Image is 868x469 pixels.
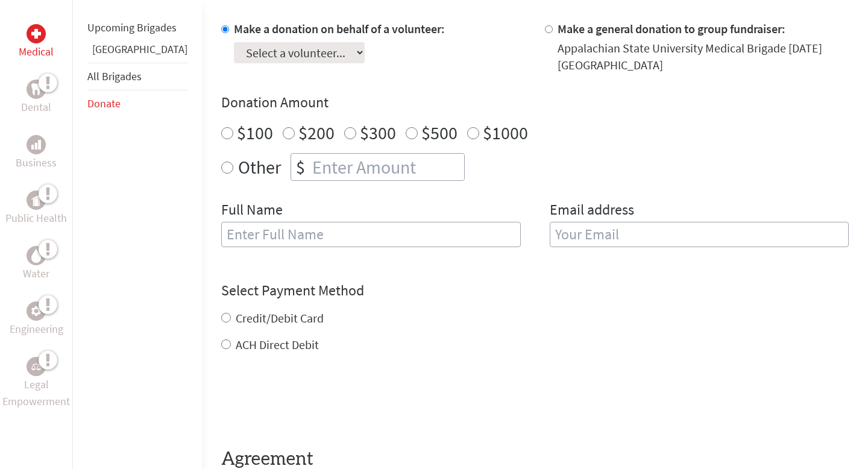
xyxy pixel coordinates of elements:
a: Upcoming Brigades [87,20,177,34]
a: Legal EmpowermentLegal Empowerment [2,357,70,410]
a: [GEOGRAPHIC_DATA] [92,42,187,56]
label: Email address [550,200,634,222]
li: Upcoming Brigades [87,14,187,41]
a: EngineeringEngineering [10,301,63,338]
input: Enter Full Name [221,222,521,247]
img: Engineering [31,306,41,316]
label: $300 [360,121,396,144]
img: Medical [31,29,41,39]
label: $100 [237,121,273,144]
img: Business [31,140,41,150]
a: WaterWater [23,246,49,282]
a: BusinessBusiness [16,135,57,171]
a: MedicalMedical [19,24,54,60]
div: Appalachian State University Medical Brigade [DATE] [GEOGRAPHIC_DATA] [558,40,849,74]
a: DentalDental [21,80,51,116]
div: Public Health [27,190,46,210]
a: Public HealthPublic Health [5,190,67,227]
label: ACH Direct Debit [236,337,319,352]
p: Dental [21,99,51,116]
div: Business [27,135,46,154]
div: $ [291,154,310,180]
p: Business [16,154,57,171]
iframe: reCAPTCHA [221,377,404,424]
label: $500 [421,121,458,144]
label: Credit/Debit Card [236,310,324,326]
li: All Brigades [87,63,187,90]
li: Greece [87,41,187,63]
label: $200 [298,121,335,144]
label: Full Name [221,200,283,222]
img: Public Health [31,194,41,206]
label: Make a general donation to group fundraiser: [558,21,785,36]
div: Medical [27,24,46,43]
label: Other [238,153,281,181]
h4: Donation Amount [221,93,849,112]
p: Legal Empowerment [2,376,70,410]
input: Enter Amount [310,154,464,180]
div: Water [27,246,46,265]
a: All Brigades [87,69,142,83]
input: Your Email [550,222,849,247]
div: Legal Empowerment [27,357,46,376]
label: $1000 [483,121,528,144]
a: Donate [87,96,121,110]
img: Dental [31,83,41,95]
p: Water [23,265,49,282]
img: Water [31,248,41,262]
li: Donate [87,90,187,117]
label: Make a donation on behalf of a volunteer: [234,21,445,36]
p: Medical [19,43,54,60]
p: Engineering [10,321,63,338]
div: Dental [27,80,46,99]
p: Public Health [5,210,67,227]
div: Engineering [27,301,46,321]
img: Legal Empowerment [31,363,41,370]
h4: Select Payment Method [221,281,849,300]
